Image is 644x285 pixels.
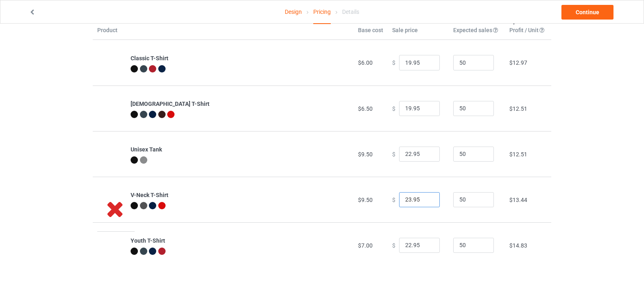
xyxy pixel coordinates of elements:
b: V-Neck T-Shirt [131,192,168,198]
span: $6.00 [358,59,373,66]
span: $7.00 [358,242,373,249]
div: Details [342,0,359,23]
th: Profit / Unit [505,26,551,40]
span: $12.51 [509,105,527,112]
div: Pricing [313,0,331,24]
span: $12.51 [509,151,527,158]
th: Expected sales [449,26,505,40]
span: $9.50 [358,197,373,203]
th: Base cost [354,26,388,40]
span: $13.44 [509,197,527,203]
span: $12.97 [509,59,527,66]
span: $6.50 [358,105,373,112]
a: Continue [561,5,613,20]
img: heather_texture.png [140,156,147,164]
span: $ [392,59,395,66]
th: Sale price [388,26,449,40]
b: Unisex Tank [131,146,162,153]
a: Design [285,0,302,23]
span: $14.83 [509,242,527,249]
th: Product [93,26,126,40]
b: Youth T-Shirt [131,237,165,244]
b: [DEMOGRAPHIC_DATA] T-Shirt [131,101,210,107]
span: $ [392,196,395,203]
span: $ [392,151,395,157]
span: $9.50 [358,151,373,158]
span: $ [392,105,395,112]
span: $ [392,242,395,248]
b: Classic T-Shirt [131,55,168,61]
